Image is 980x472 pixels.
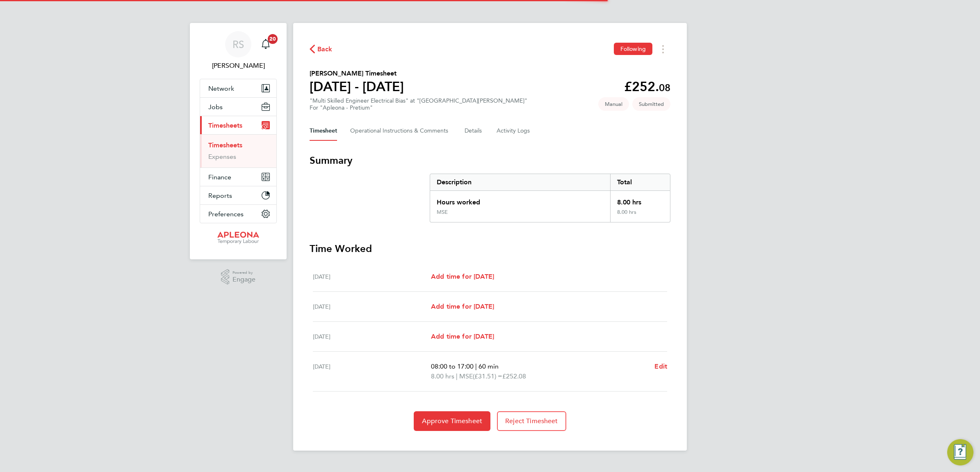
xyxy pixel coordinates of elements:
h2: [PERSON_NAME] Timesheet [310,69,404,78]
div: [DATE] [313,302,431,312]
span: 08:00 to 17:00 [431,362,474,370]
div: 8.00 hrs [610,191,670,209]
span: Powered by [232,269,255,276]
button: Timesheets [200,116,276,134]
div: [DATE] [313,272,431,282]
div: For "Apleona - Pretium" [310,104,527,111]
h1: [DATE] - [DATE] [310,78,404,95]
button: Details [465,121,483,141]
span: Add time for [DATE] [431,273,494,280]
div: Hours worked [430,191,610,209]
nav: Main navigation [190,23,287,259]
span: Approve Timesheet [422,417,482,425]
div: [DATE] [313,362,431,381]
button: Back [310,44,333,54]
span: Preferences [208,210,244,218]
span: Back [317,44,333,54]
span: 20 [268,34,278,44]
span: Reports [208,192,232,199]
div: 8.00 hrs [610,209,670,222]
span: Add time for [DATE] [431,332,494,340]
h3: Time Worked [310,242,670,255]
span: Following [620,45,646,53]
button: Preferences [200,205,276,223]
span: RS [232,39,244,50]
span: 8.00 hrs [431,372,454,380]
button: Engage Resource Center [947,439,973,465]
h3: Summary [310,154,670,167]
div: MSE [437,209,448,215]
a: Powered byEngage [221,269,256,285]
div: Description [430,174,610,190]
span: | [456,372,458,380]
a: Add time for [DATE] [431,332,494,341]
span: | [475,362,477,370]
button: Timesheet [310,121,337,141]
a: Expenses [208,153,236,160]
button: Operational Instructions & Comments [350,121,451,141]
div: Summary [430,174,670,222]
span: Reject Timesheet [505,417,558,425]
span: This timesheet is Submitted. [632,97,670,111]
button: Finance [200,168,276,186]
a: 20 [258,31,274,57]
span: 60 min [479,362,499,370]
img: apleona-logo-retina.png [217,231,259,245]
a: Go to home page [200,231,277,245]
span: Add time for [DATE] [431,302,494,310]
span: Finance [208,173,231,181]
span: MSE [459,371,473,381]
span: £252.08 [502,372,526,380]
div: [DATE] [313,332,431,341]
button: Activity Logs [497,121,531,141]
div: Total [610,174,670,190]
a: Timesheets [208,141,242,149]
span: (£31.51) = [473,372,502,380]
button: Jobs [200,98,276,116]
span: Engage [232,276,255,283]
div: "Multi Skilled Engineer Electrical Bias" at "[GEOGRAPHIC_DATA][PERSON_NAME]" [310,97,527,111]
button: Reports [200,186,276,204]
span: 08 [659,82,670,94]
span: This timesheet was manually created. [598,97,629,111]
a: Edit [654,362,667,371]
a: RS[PERSON_NAME] [200,31,277,71]
button: Network [200,79,276,97]
span: Timesheets [208,121,242,129]
button: Approve Timesheet [414,411,490,431]
a: Add time for [DATE] [431,302,494,312]
span: Robin Stockman [200,61,277,71]
div: Timesheets [200,134,276,167]
app-decimal: £252. [624,79,670,94]
span: Jobs [208,103,223,111]
button: Following [614,43,652,55]
button: Reject Timesheet [497,411,566,431]
section: Timesheet [310,154,670,431]
button: Timesheets Menu [656,43,670,55]
span: Edit [654,362,667,370]
span: Network [208,85,234,92]
a: Add time for [DATE] [431,272,494,282]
